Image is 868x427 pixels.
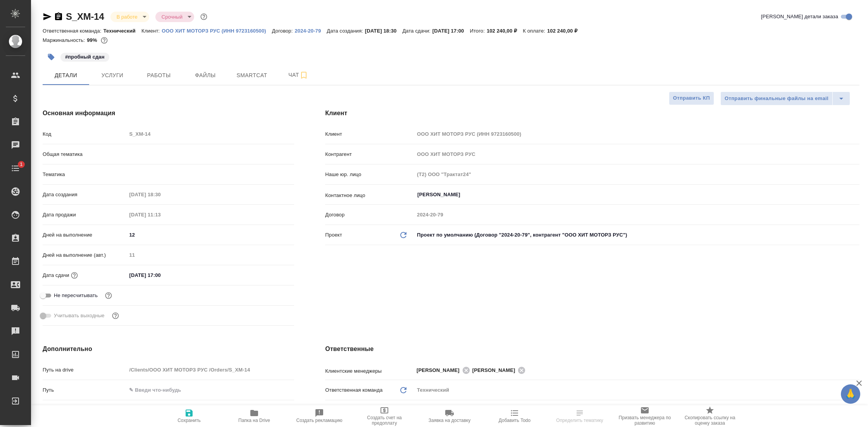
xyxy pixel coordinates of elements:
a: 2024-20-79 [294,27,327,34]
input: ✎ Введи что-нибудь [126,229,294,240]
p: Ответственная команда [325,386,382,394]
input: Пустое поле [126,189,194,200]
p: Клиент: [141,28,162,34]
p: 99% [87,37,99,43]
div: split button [720,92,850,105]
div: [PERSON_NAME] [472,365,528,375]
a: ООО ХИТ МОТОРЗ РУС (ИНН 9723160500) [162,27,272,34]
span: Файлы [187,71,224,80]
h4: Основная информация [43,109,294,118]
input: Пустое поле [414,209,859,220]
button: Open [855,370,857,371]
button: 🙏 [841,384,860,404]
h4: Клиент [325,109,859,118]
span: [PERSON_NAME] [417,366,464,374]
h4: Дополнительно [43,344,294,354]
span: Добавить Todo [499,418,530,423]
span: Скопировать ссылку на оценку заказа [682,415,738,426]
span: Папка на Drive [238,418,270,423]
span: пробный сдан [60,53,110,60]
p: Дата сдачи [43,271,69,279]
p: Дней на выполнение [43,231,126,239]
input: Пустое поле [126,209,194,220]
a: S_XM-14 [66,11,104,22]
span: Отправить КП [673,94,710,103]
p: Проект [325,231,342,239]
p: 2024-20-79 [294,28,327,34]
p: Клиентские менеджеры [325,367,414,375]
span: Сохранить [177,418,201,423]
div: В работе [155,12,194,22]
button: Создать рекламацию [287,405,352,427]
p: Дата продажи [43,211,126,219]
span: Заявка на доставку [429,418,470,423]
p: Дней на выполнение (авт.) [43,251,126,259]
p: Контактное лицо [325,192,414,199]
p: Дата создания [43,191,126,199]
button: Призвать менеджера по развитию [612,405,677,427]
svg: Подписаться [299,71,308,80]
button: Определить тематику [547,405,612,427]
p: Контрагент [325,150,414,158]
input: Пустое поле [126,249,294,261]
p: Тематика [43,171,126,178]
button: Отправить КП [669,92,714,105]
div: ✎ Введи что-нибудь [126,404,294,417]
button: Сохранить [157,405,222,427]
p: 102 240,00 ₽ [487,28,523,34]
p: Маржинальность: [43,37,87,43]
button: 882.80 RUB; [99,35,109,45]
button: Доп статусы указывают на важность/срочность заказа [199,12,209,22]
p: 102 240,00 ₽ [547,28,583,34]
p: Итого: [470,28,486,34]
span: Не пересчитывать [54,292,98,299]
p: [DATE] 17:00 [432,28,470,34]
p: Дата сдачи: [402,28,432,34]
input: ✎ Введи что-нибудь [126,384,294,396]
p: [DATE] 18:30 [365,28,403,34]
div: В работе [110,12,149,22]
input: Пустое поле [414,169,859,180]
p: Общая тематика [43,150,126,158]
input: Пустое поле [126,128,294,140]
button: Если добавить услуги и заполнить их объемом, то дата рассчитается автоматически [69,270,79,280]
input: Пустое поле [126,364,294,375]
span: Работы [140,71,177,80]
p: Технический [103,28,141,34]
a: 1 [2,159,29,178]
input: ✎ Введи что-нибудь [126,270,194,281]
input: Пустое поле [414,149,859,160]
p: Договор [325,211,414,219]
p: Путь на drive [43,366,126,374]
button: Включи, если не хочешь, чтобы указанная дата сдачи изменилась после переставления заказа в 'Подтв... [103,290,114,301]
h4: Ответственные [325,344,859,354]
span: Призвать менеджера по развитию [617,415,673,426]
span: Чат [280,70,317,80]
div: [PERSON_NAME] [417,365,472,375]
p: Дата создания: [327,28,365,34]
span: 1 [15,161,27,168]
span: 🙏 [844,386,857,402]
p: Код [43,130,126,138]
button: В работе [114,14,140,20]
button: Заявка на доставку [417,405,482,427]
div: Технический [414,384,859,397]
button: Отправить финальные файлы на email [720,92,833,105]
button: Добавить Todo [482,405,547,427]
button: Скопировать ссылку на оценку заказа [677,405,742,427]
p: ООО ХИТ МОТОРЗ РУС (ИНН 9723160500) [162,28,272,34]
button: Выбери, если сб и вс нужно считать рабочими днями для выполнения заказа. [110,311,121,321]
button: Создать счет на предоплату [352,405,417,427]
button: Добавить тэг [43,48,60,66]
span: Отправить финальные файлы на email [725,94,828,103]
p: Ответственная команда: [43,28,103,34]
div: ​ [126,148,294,161]
span: Учитывать выходные [54,312,105,320]
p: К оплате: [523,28,547,34]
div: Проект по умолчанию (Договор "2024-20-79", контрагент "ООО ХИТ МОТОРЗ РУС") [414,228,859,242]
span: [PERSON_NAME] [472,366,520,374]
button: Срочный [159,14,185,20]
p: Путь [43,386,126,394]
span: Услуги [94,71,131,80]
button: Скопировать ссылку [54,12,63,21]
